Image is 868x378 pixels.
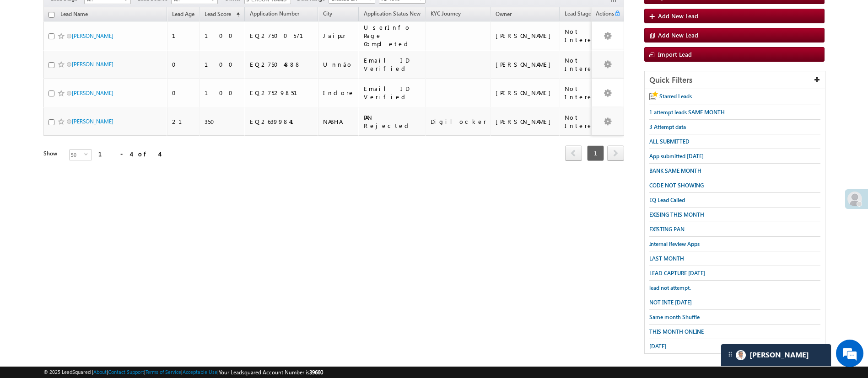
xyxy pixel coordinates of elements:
[364,56,421,73] div: Email ID Verified
[721,344,831,367] div: carter-dragCarter[PERSON_NAME]
[359,9,425,21] a: Application Status New
[56,9,92,21] a: Lead Name
[43,149,62,158] div: Show
[649,109,725,116] span: 1 attempt leads SAME MONTH
[48,48,154,60] div: Chat with us now
[496,11,512,17] span: Owner
[496,89,555,97] div: [PERSON_NAME]
[496,117,555,126] div: [PERSON_NAME]
[72,118,113,125] a: [PERSON_NAME]
[649,314,700,320] span: Same month Shuffle
[649,284,691,291] span: lead not attempt.
[16,48,38,60] img: d_60004797649_company_0_60004797649
[426,9,465,21] a: KYC Journey
[496,60,555,69] div: [PERSON_NAME]
[323,117,355,126] div: NABHA
[607,145,624,161] span: next
[649,182,704,189] span: CODE NOT SHOWING
[649,153,704,160] span: App submitted [DATE]
[250,89,314,97] div: EQ27529851
[172,117,195,126] div: 21
[72,90,113,96] a: [PERSON_NAME]
[659,93,692,100] span: Starred Leads
[323,32,355,40] div: Jaipur
[172,60,195,69] div: 0
[587,145,604,161] span: 1
[649,138,690,145] span: ALL SUBMITTED
[12,85,167,274] textarea: Type your message and hit 'Enter'
[250,32,314,40] div: EQ27500571
[183,369,217,375] a: Acceptable Use
[649,328,704,335] span: THIS MONTH ONLINE
[172,89,195,97] div: 0
[200,9,244,21] a: Lead Score (sorted ascending)
[658,12,698,20] span: Add New Lead
[565,85,616,101] div: Not Interested
[172,11,194,17] span: Lead Age
[318,9,337,21] a: City
[565,56,616,73] div: Not Interested
[205,117,241,126] div: 350
[250,117,314,126] div: EQ26399841
[250,10,299,17] span: Application Number
[98,149,159,159] div: 1 - 4 of 4
[565,113,616,130] div: Not Interested
[172,32,195,40] div: 1
[649,167,701,174] span: BANK SAME MONTH
[49,12,54,18] input: Check all records
[245,9,304,21] a: Application Number
[496,32,555,40] div: [PERSON_NAME]
[205,60,241,69] div: 100
[364,10,421,17] span: Application Status New
[364,85,421,101] div: Email ID Verified
[205,11,231,17] span: Lead Score
[565,146,582,161] a: prev
[607,146,624,161] a: next
[565,10,591,17] span: Lead Stage
[124,282,166,294] em: Start Chat
[93,369,107,375] a: About
[43,368,323,377] span: © 2025 LeadSquared | | | | |
[108,369,144,375] a: Contact Support
[658,50,692,58] span: Import Lead
[219,369,323,376] span: Your Leadsquared Account Number is
[649,255,684,262] span: LAST MONTH
[649,197,685,203] span: EQ Lead Called
[749,351,809,359] span: Carter
[649,240,700,247] span: Internal Review Apps
[84,152,92,156] span: select
[309,369,323,376] span: 39660
[593,9,615,21] span: Actions
[364,23,421,48] div: UserInfo Page Completed
[232,11,240,18] span: (sorted ascending)
[323,60,355,69] div: Unnāo
[649,123,686,130] span: 3 Attempt data
[72,32,113,39] a: [PERSON_NAME]
[431,10,461,17] span: KYC Journey
[146,369,181,375] a: Terms of Service
[205,32,241,40] div: 100
[70,150,84,160] span: 50
[645,71,825,89] div: Quick Filters
[250,60,314,69] div: EQ27504888
[565,145,582,161] span: prev
[565,27,616,44] div: Not Interested
[431,117,486,126] div: Digilocker
[364,113,421,130] div: PAN Rejected
[323,89,355,97] div: Indore
[323,10,332,17] span: City
[649,299,692,306] span: NOT INTE [DATE]
[205,89,241,97] div: 100
[150,5,172,27] div: Minimize live chat window
[649,270,705,277] span: LEAD CAPTURE [DATE]
[649,211,704,218] span: EXISING THIS MONTH
[72,61,113,68] a: [PERSON_NAME]
[649,343,666,350] span: [DATE]
[649,226,685,233] span: EXISTING PAN
[727,351,734,358] img: carter-drag
[736,350,746,360] img: Carter
[560,9,596,21] a: Lead Stage
[658,31,698,39] span: Add New Lead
